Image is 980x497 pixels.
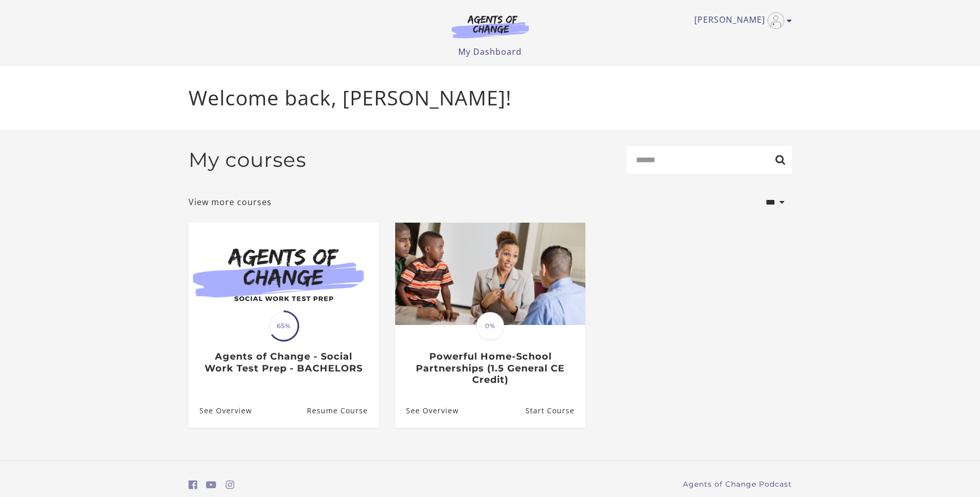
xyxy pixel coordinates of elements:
[199,351,367,374] h3: Agents of Change - Social Work Test Prep - BACHELORS
[189,480,197,490] i: https://www.facebook.com/groups/aswbtestprep (Open in a new window)
[395,394,459,427] a: Powerful Home-School Partnerships (1.5 General CE Credit): See Overview
[206,477,216,492] a: https://www.youtube.com/c/AgentsofChangeTestPrepbyMeaganMitchell (Open in a new window)
[189,196,272,208] a: View more courses
[270,312,298,340] span: 65%
[694,12,787,29] a: Toggle menu
[476,312,504,340] span: 0%
[189,394,252,427] a: Agents of Change - Social Work Test Prep - BACHELORS: See Overview
[189,148,306,172] h2: My courses
[189,477,197,492] a: https://www.facebook.com/groups/aswbtestprep (Open in a new window)
[458,46,522,57] a: My Dashboard
[226,480,235,490] i: https://www.instagram.com/agentsofchangeprep/ (Open in a new window)
[406,351,574,386] h3: Powerful Home-School Partnerships (1.5 General CE Credit)
[525,394,585,427] a: Powerful Home-School Partnerships (1.5 General CE Credit): Resume Course
[441,14,540,38] img: Agents of Change Logo
[683,479,792,490] a: Agents of Change Podcast
[306,394,378,427] a: Agents of Change - Social Work Test Prep - BACHELORS: Resume Course
[189,83,792,113] p: Welcome back, [PERSON_NAME]!
[226,477,235,492] a: https://www.instagram.com/agentsofchangeprep/ (Open in a new window)
[206,480,216,490] i: https://www.youtube.com/c/AgentsofChangeTestPrepbyMeaganMitchell (Open in a new window)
